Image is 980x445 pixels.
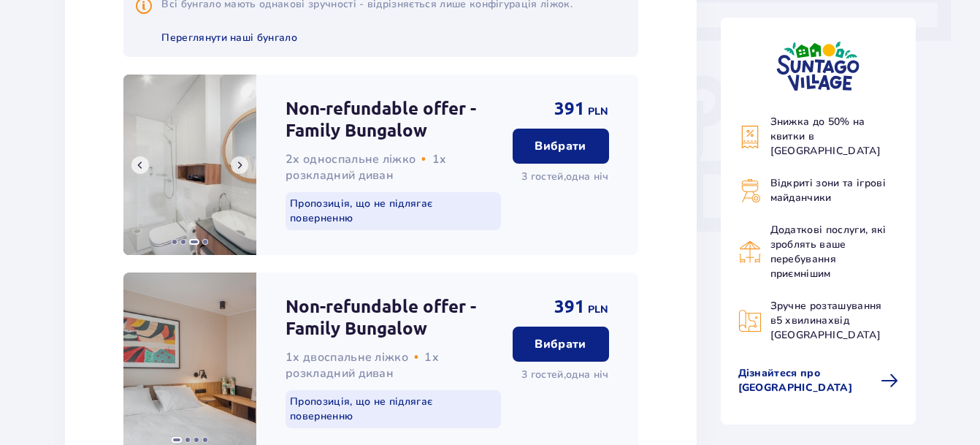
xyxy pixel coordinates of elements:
span: • [421,152,426,165]
p: Non-refundable offer - Family Bungalow [286,296,501,340]
img: Suntago Village [776,41,860,91]
span: Відкриті зони та ігрові майданчики [770,176,886,205]
span: 5 хвилинах [776,313,834,327]
a: Дізнайтеся про [GEOGRAPHIC_DATA] [738,366,899,395]
span: 391 [554,98,585,120]
span: PLN [588,104,609,119]
span: PLN [588,303,609,317]
p: Вибрати [535,138,586,154]
span: Переглянути наші бунгало [161,31,297,45]
span: 1x двоспальне ліжко [286,349,408,365]
button: Вибрати [513,327,609,362]
span: 391 [554,296,585,318]
p: Non-refundable offer - Family Bungalow [286,98,501,142]
img: Grill Icon [738,179,762,202]
img: Map Icon [738,309,762,332]
img: Discount Icon [738,125,762,149]
img: Restaurant Icon [738,240,762,264]
p: Пропозиція, що не підлягає поверненню [286,192,501,230]
span: Додаткові послуги, які зроблять ваше перебування приємнішим [770,223,887,281]
p: Вибрати [535,336,586,352]
a: Переглянути наші бунгало [161,29,297,45]
button: Вибрати [513,129,609,164]
span: Зручне розташування в від [GEOGRAPHIC_DATA] [770,299,882,342]
span: • [414,350,418,363]
span: Дізнайтеся про [GEOGRAPHIC_DATA] [738,366,873,395]
span: 1x розкладний диван [286,349,439,381]
span: 1x розкладний диван [286,151,446,183]
span: Знижка до 50% на квитки в [GEOGRAPHIC_DATA] [770,115,881,158]
p: Пропозиція, що не підлягає поверненню [286,390,501,428]
p: 3 гостей , одна ніч [521,368,608,382]
span: 2x односпальне ліжко [286,151,416,167]
p: 3 гостей , одна ніч [521,170,608,184]
img: Non-refundable offer - Family Bungalow [123,75,256,255]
